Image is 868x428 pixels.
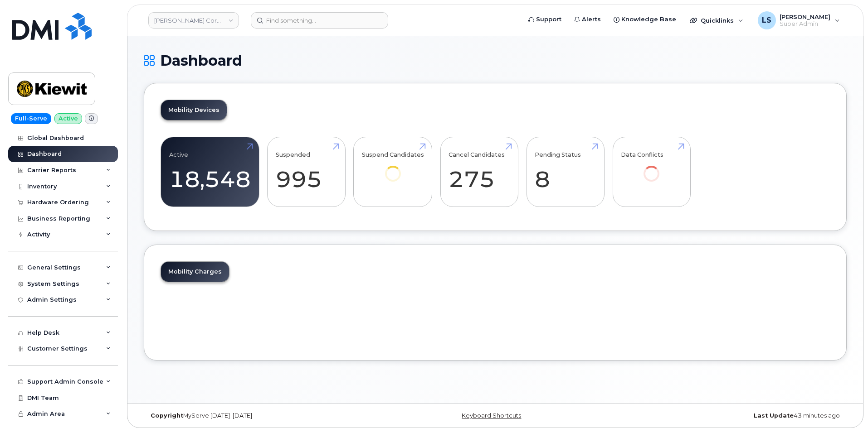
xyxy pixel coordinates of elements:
strong: Last Update [754,412,794,419]
a: Cancel Candidates 275 [449,142,510,202]
a: Pending Status 8 [535,142,596,202]
div: MyServe [DATE]–[DATE] [144,412,378,419]
a: Keyboard Shortcuts [462,412,521,419]
h1: Dashboard [144,53,847,68]
a: Active 18,548 [169,142,251,202]
div: 43 minutes ago [612,412,847,419]
strong: Copyright [151,412,183,419]
a: Data Conflicts [621,142,682,194]
a: Mobility Devices [161,100,227,120]
a: Suspend Candidates [362,142,424,194]
a: Suspended 995 [276,142,337,202]
a: Mobility Charges [161,262,229,282]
